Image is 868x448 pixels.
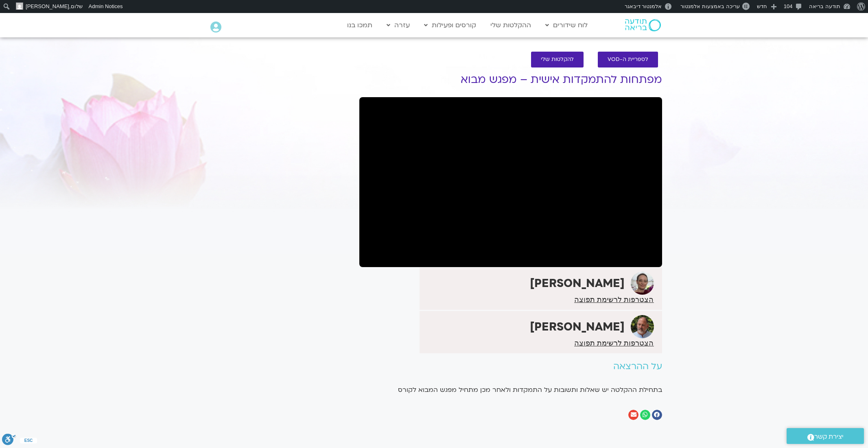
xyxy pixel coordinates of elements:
[787,428,864,444] a: יצירת קשר
[680,3,739,9] span: עריכה באמצעות אלמנטור
[530,276,625,291] strong: [PERSON_NAME]
[652,410,662,420] div: שיתוף ב facebook
[541,57,574,63] span: להקלטות שלי
[640,410,650,420] div: שיתוף ב whatsapp
[631,315,654,338] img: ברוך ברנר
[26,3,69,9] span: [PERSON_NAME]
[814,431,844,442] span: יצירת קשר
[359,74,662,86] h1: מפתחות להתמקדות אישית – מפגש מבוא
[574,296,654,303] a: הצטרפות לרשימת תפוצה
[343,17,376,33] a: תמכו בנו
[486,17,535,33] a: ההקלטות שלי
[359,361,662,372] h2: על ההרצאה
[628,410,638,420] div: שיתוף ב email
[531,52,584,67] a: להקלטות שלי
[359,385,662,396] p: בתחילת ההקלטה יש שאלות ותשובות על התמקדות ולאחר מכן מתחיל מפגש המבוא לקורס
[541,17,592,33] a: לוח שידורים
[530,319,625,335] strong: [PERSON_NAME]
[598,52,658,67] a: לספריית ה-VOD
[383,17,414,33] a: עזרה
[608,57,648,63] span: לספריית ה-VOD
[625,19,661,31] img: תודעה בריאה
[631,272,654,295] img: דנה גניהר
[420,17,480,33] a: קורסים ופעילות
[574,339,654,347] a: הצטרפות לרשימת תפוצה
